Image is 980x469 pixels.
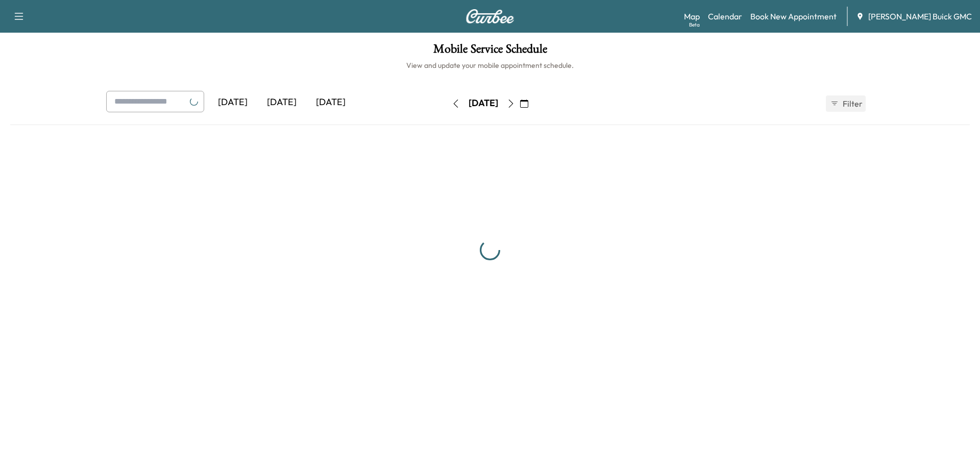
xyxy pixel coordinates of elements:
[689,21,700,29] div: Beta
[465,9,514,23] img: Curbee Logo
[750,10,837,22] a: Book New Appointment
[306,91,355,114] div: [DATE]
[826,95,866,112] button: Filter
[208,91,257,114] div: [DATE]
[257,91,306,114] div: [DATE]
[10,60,970,70] h6: View and update your mobile appointment schedule.
[684,10,700,22] a: MapBeta
[868,10,972,22] span: [PERSON_NAME] Buick GMC
[469,97,498,110] div: [DATE]
[10,43,970,60] h1: Mobile Service Schedule
[843,97,861,110] span: Filter
[708,10,742,22] a: Calendar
